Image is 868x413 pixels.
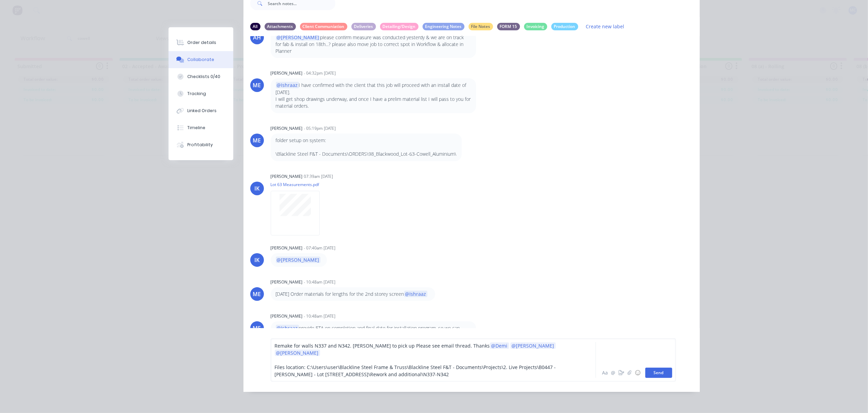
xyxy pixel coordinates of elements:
[469,23,493,30] div: File Notes
[423,23,464,30] div: Engineering Notes
[253,324,261,332] div: ME
[169,68,233,85] button: Checklists 0/40
[276,291,430,297] p: [DATE] Order materials for lengths for the 2nd storey screen
[645,368,672,378] button: Send
[253,33,261,42] div: AH
[512,342,554,349] span: @[PERSON_NAME]
[351,23,376,30] div: Deliveries
[271,70,303,76] div: [PERSON_NAME]
[276,96,471,110] p: I will get shop drawings underway, and once I have a prelim material list I will pass to you for ...
[187,57,214,63] div: Collaborate
[271,173,303,180] div: [PERSON_NAME]
[253,136,261,144] div: ME
[169,51,233,68] button: Collaborate
[276,325,299,331] span: @Ishraaz
[169,34,233,51] button: Order details
[276,325,471,339] p: provide ETA on completion and final date for installation program, so we can advise [PERSON_NAME]
[276,34,471,55] p: please confirm measure was conducted yesterdy & we are on track for fab & install on 18th...? ple...
[187,40,216,46] div: Order details
[271,125,303,132] div: [PERSON_NAME]
[404,291,427,297] span: @Ishraaz
[187,91,206,97] div: Tracking
[551,23,578,30] div: Production
[271,245,303,251] div: [PERSON_NAME]
[187,125,205,131] div: Timeline
[169,85,233,102] button: Tracking
[276,82,471,96] p: I have confirmed with the client that this job will proceed with an install date of [DATE].
[253,81,261,89] div: ME
[497,23,520,30] div: FORM 15
[304,125,336,132] div: - 05:19pm [DATE]
[634,369,642,377] button: ☺
[187,108,217,114] div: Linked Orders
[524,23,547,30] div: Invoicing
[169,119,233,136] button: Timeline
[254,184,259,193] div: IK
[304,173,333,180] div: 07:39am [DATE]
[169,102,233,119] button: Linked Orders
[609,369,617,377] button: @
[380,23,419,30] div: Detailing/Design
[187,74,220,80] div: Checklists 0/40
[304,279,336,285] div: - 10:48am [DATE]
[300,23,347,30] div: Client Communiation
[276,137,457,144] p: folder setup on system:
[265,23,296,30] div: Attachments
[250,23,261,30] div: All
[275,364,557,378] span: Files location: C:\Users\user\Blackline Steel Frame & Truss\Blackline Steel F&T - Documents\Proje...
[276,257,320,263] span: @[PERSON_NAME]
[601,369,609,377] button: Aa
[271,182,327,187] p: Lot 63 Measurements.pdf
[276,151,457,157] p: \Blackline Steel F&T - Documents\ORDERS\98_Blackwood_Lot-63-Cowell_Aluminium\
[253,290,261,298] div: ME
[271,313,303,319] div: [PERSON_NAME]
[276,82,299,88] span: @Ishraaz
[304,313,336,319] div: - 10:48am [DATE]
[582,22,628,31] button: Create new label
[304,70,336,76] div: - 04:32pm [DATE]
[254,256,259,264] div: IK
[276,350,319,356] span: @[PERSON_NAME]
[275,342,490,349] span: Remake for walls N337 and N342. [PERSON_NAME] to pick up Please see email thread. Thanks
[491,342,508,349] span: @Demi
[304,245,336,251] div: - 07:40am [DATE]
[169,136,233,153] button: Profitability
[276,34,320,41] span: @[PERSON_NAME]
[187,142,213,148] div: Profitability
[271,279,303,285] div: [PERSON_NAME]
